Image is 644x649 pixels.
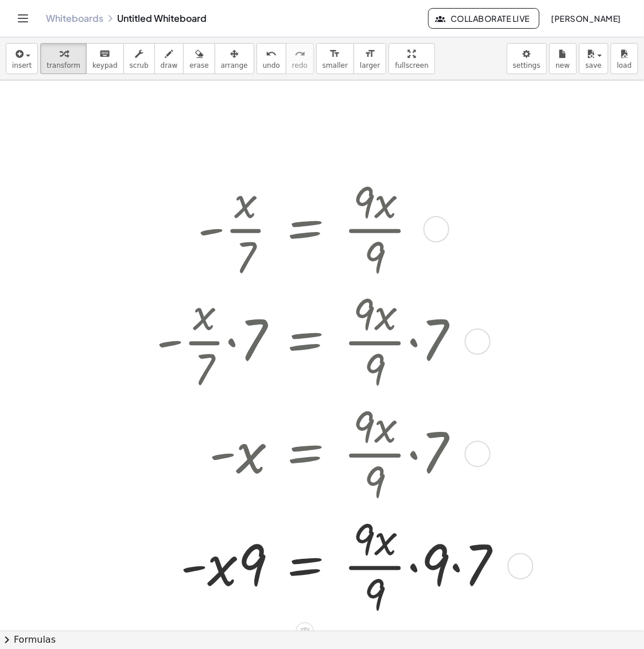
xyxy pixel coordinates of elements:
span: load [617,61,632,69]
button: keyboardkeypad [86,43,124,74]
button: settings [507,43,547,74]
a: Whiteboards [46,13,103,24]
button: [PERSON_NAME] [542,8,630,29]
button: arrange [215,43,254,74]
button: scrub [123,43,155,74]
span: transform [46,61,80,69]
span: settings [513,61,541,69]
span: larger [360,61,380,69]
span: Collaborate Live [438,13,530,24]
span: arrange [221,61,248,69]
span: save [585,61,602,69]
span: erase [189,61,208,69]
button: transform [40,43,87,74]
span: keypad [92,61,118,69]
i: format_size [329,47,340,61]
button: fullscreen [389,43,434,74]
i: undo [266,47,277,61]
i: format_size [364,47,375,61]
span: smaller [323,61,348,69]
span: undo [263,61,280,69]
button: load [611,43,638,74]
button: Collaborate Live [428,8,540,29]
span: scrub [130,61,149,69]
button: erase [183,43,215,74]
span: redo [292,61,308,69]
span: draw [161,61,178,69]
span: new [556,61,570,69]
button: draw [154,43,184,74]
i: redo [294,47,305,61]
span: [PERSON_NAME] [551,13,621,24]
button: format_sizesmaller [316,43,354,74]
i: keyboard [99,47,110,61]
button: undoundo [257,43,286,74]
button: Toggle navigation [14,9,32,28]
span: insert [12,61,32,69]
button: format_sizelarger [354,43,386,74]
span: fullscreen [395,61,428,69]
button: redoredo [286,43,314,74]
button: insert [6,43,38,74]
button: save [579,43,608,74]
button: new [549,43,577,74]
div: Apply the same math to both sides of the equation [296,623,314,641]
